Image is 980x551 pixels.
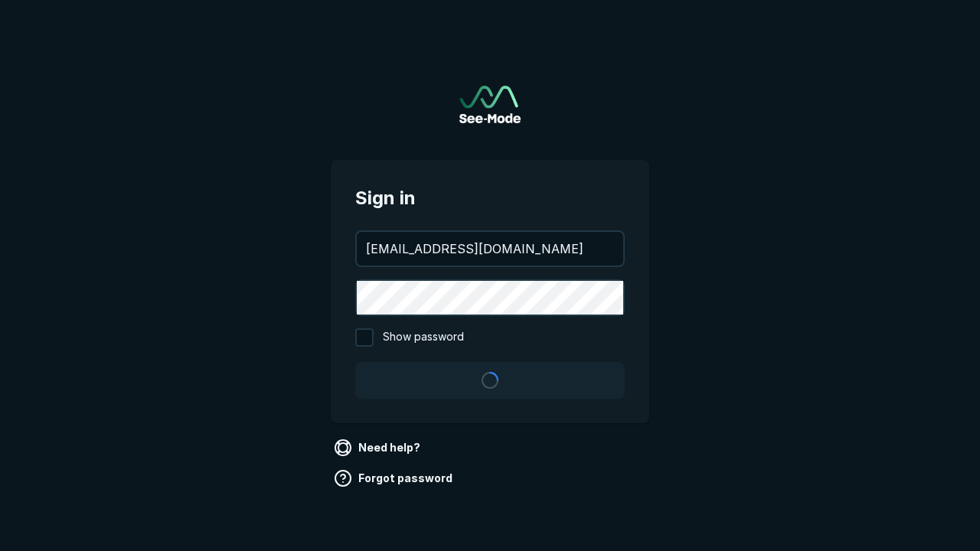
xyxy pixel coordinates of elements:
a: Need help? [331,435,426,460]
img: See-Mode Logo [459,86,521,123]
span: Show password [383,328,464,347]
input: your@email.com [357,232,623,266]
a: Forgot password [331,466,459,491]
a: Go to sign in [459,86,521,123]
span: Sign in [355,184,625,212]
